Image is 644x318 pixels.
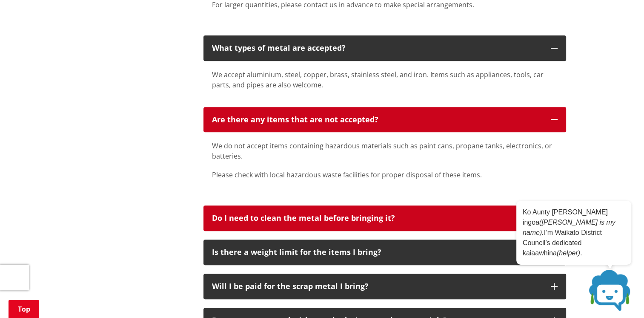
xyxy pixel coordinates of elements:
button: Will I be paid for the scrap metal I bring? [203,274,566,299]
p: Are there any items that are not accepted? [212,116,542,124]
p: Is there a weight limit for the items I bring? [212,248,542,257]
p: What types of metal are accepted? [212,44,542,52]
p: Ko Aunty [PERSON_NAME] ingoa I’m Waikato District Council’s dedicated kaiaawhina . [523,207,625,258]
button: Is there a weight limit for the items I bring? [203,240,566,265]
button: Do I need to clean the metal before bringing it? [203,205,566,231]
button: Are there any items that are not accepted? [203,107,566,133]
div: Will I be paid for the scrap metal I bring? [212,282,542,291]
p: Do I need to clean the metal before bringing it? [212,214,542,223]
em: ([PERSON_NAME] is my name). [523,219,615,236]
p: We do not accept items containing hazardous materials such as paint cans, propane tanks, electron... [212,141,558,161]
div: We accept aluminium, steel, copper, brass, stainless steel, and iron. Items such as appliances, t... [212,69,558,90]
a: Top [9,300,39,318]
button: What types of metal are accepted? [203,35,566,61]
em: (helper) [557,249,580,257]
p: Please check with local hazardous waste facilities for proper disposal of these items. [212,170,558,180]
